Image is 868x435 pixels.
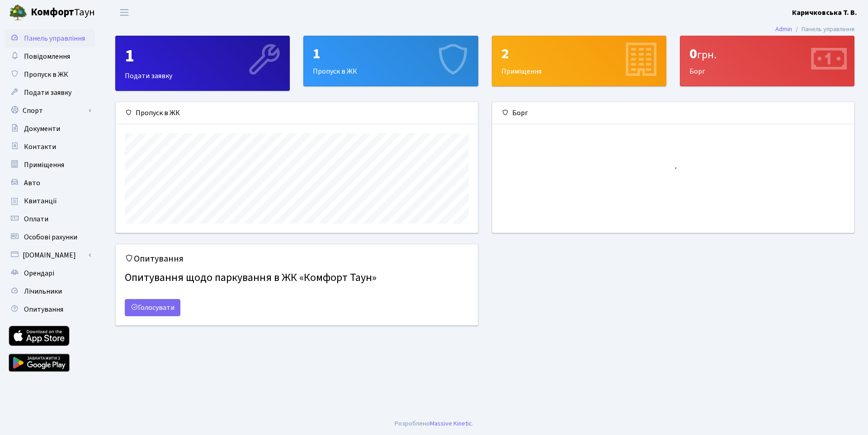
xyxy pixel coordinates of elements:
a: Massive Kinetic [430,419,472,428]
a: Повідомлення [5,47,95,65]
span: Панель управління [24,33,85,43]
div: . [395,419,473,429]
h4: Опитування щодо паркування в ЖК «Комфорт Таун» [125,268,469,288]
span: Особові рахунки [24,232,77,242]
li: Панель управління [792,24,854,34]
span: Пропуск в ЖК [24,70,68,80]
div: Подати заявку [116,36,289,90]
span: Оплати [24,214,48,224]
img: logo.png [9,4,27,22]
div: Борг [680,36,854,86]
a: Каричковська Т. В. [792,7,857,18]
a: Авто [5,174,95,192]
a: 1Подати заявку [115,36,290,91]
div: 1 [313,45,468,62]
div: Пропуск в ЖК [116,102,478,124]
span: Квитанції [24,196,57,206]
div: 2 [501,45,657,62]
span: Опитування [24,304,63,314]
a: Орендарі [5,264,95,282]
a: Спорт [5,102,95,120]
a: Пропуск в ЖК [5,65,95,84]
span: Подати заявку [24,88,71,98]
span: Приміщення [24,160,64,170]
div: 1 [125,45,280,67]
button: Переключити навігацію [113,5,136,20]
span: Авто [24,178,40,188]
a: Документи [5,120,95,138]
a: Розроблено [395,419,430,428]
h5: Опитування [125,253,469,264]
span: Орендарі [24,268,54,278]
span: Контакти [24,142,56,152]
a: Особові рахунки [5,228,95,246]
span: Повідомлення [24,51,70,61]
span: Лічильники [24,286,62,296]
span: Документи [24,124,60,134]
b: Каричковська Т. В. [792,8,857,18]
div: Борг [492,102,854,124]
a: Контакти [5,138,95,156]
span: Таун [31,5,95,20]
a: Приміщення [5,156,95,174]
div: Пропуск в ЖК [304,36,477,86]
a: Admin [775,24,792,34]
div: 0 [689,45,845,62]
a: Оплати [5,210,95,228]
a: Квитанції [5,192,95,210]
a: Голосувати [125,299,180,316]
a: Подати заявку [5,84,95,102]
a: [DOMAIN_NAME] [5,246,95,264]
a: 2Приміщення [492,36,666,86]
b: Комфорт [31,5,74,19]
a: Опитування [5,300,95,318]
a: 1Пропуск в ЖК [303,36,478,86]
a: Панель управління [5,29,95,47]
nav: breadcrumb [762,20,868,39]
div: Приміщення [492,36,666,86]
span: грн. [697,47,717,63]
a: Лічильники [5,282,95,300]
